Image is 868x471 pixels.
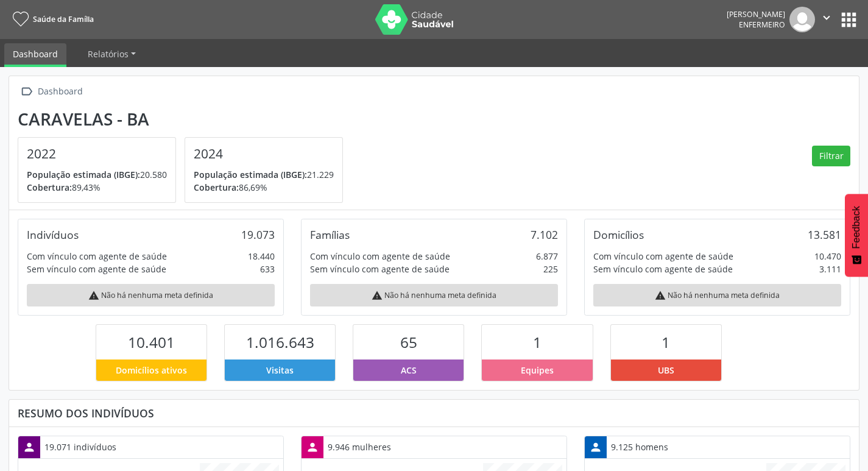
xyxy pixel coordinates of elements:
[323,436,395,458] div: 9.946 mulheres
[33,14,94,24] span: Saúde da Família
[310,250,450,263] div: Com vínculo com agente de saúde
[18,83,85,101] a:  Dashboard
[116,364,187,377] span: Domicílios ativos
[815,7,838,32] button: 
[789,7,815,32] img: img
[40,436,121,458] div: 19.071 indivíduos
[662,332,670,352] span: 1
[27,284,275,306] div: Não há nenhuma meta definida
[27,146,167,161] h4: 2022
[194,146,334,161] h4: 2024
[27,263,166,275] div: Sem vínculo com agente de saúde
[658,364,674,377] span: UBS
[88,48,129,60] span: Relatórios
[372,290,383,301] i: warning
[128,332,175,352] span: 10.401
[306,441,319,454] i: person
[310,284,558,306] div: Não há nenhuma meta definida
[593,284,841,306] div: Não há nenhuma meta definida
[260,263,275,275] div: 633
[401,364,417,377] span: ACS
[27,250,167,263] div: Com vínculo com agente de saúde
[400,332,417,352] span: 65
[194,168,334,181] p: 21.229
[18,109,351,129] div: Caravelas - BA
[35,83,85,101] div: Dashboard
[739,19,785,30] span: Enfermeiro
[27,181,167,194] p: 89,43%
[194,181,334,194] p: 86,69%
[533,332,542,352] span: 1
[536,250,558,263] div: 6.877
[593,263,733,275] div: Sem vínculo com agente de saúde
[310,263,450,275] div: Sem vínculo com agente de saúde
[814,250,841,263] div: 10.470
[727,9,785,19] div: [PERSON_NAME]
[9,9,94,29] a: Saúde da Família
[27,228,79,241] div: Indivíduos
[248,250,275,263] div: 18.440
[607,436,672,458] div: 9.125 homens
[589,441,602,454] i: person
[812,146,850,166] button: Filtrar
[845,194,868,277] button: Feedback - Mostrar pesquisa
[266,364,294,377] span: Visitas
[838,9,859,30] button: apps
[808,228,841,241] div: 13.581
[194,169,307,180] span: População estimada (IBGE):
[593,228,644,241] div: Domicílios
[531,228,558,241] div: 7.102
[18,406,850,420] div: Resumo dos indivíduos
[851,206,862,249] span: Feedback
[27,182,72,193] span: Cobertura:
[27,168,167,181] p: 20.580
[310,228,350,241] div: Famílias
[655,290,666,301] i: warning
[521,364,554,377] span: Equipes
[4,43,66,67] a: Dashboard
[88,290,99,301] i: warning
[194,182,239,193] span: Cobertura:
[543,263,558,275] div: 225
[246,332,314,352] span: 1.016.643
[79,43,144,65] a: Relatórios
[27,169,140,180] span: População estimada (IBGE):
[819,263,841,275] div: 3.111
[18,83,35,101] i: 
[820,11,833,24] i: 
[593,250,733,263] div: Com vínculo com agente de saúde
[241,228,275,241] div: 19.073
